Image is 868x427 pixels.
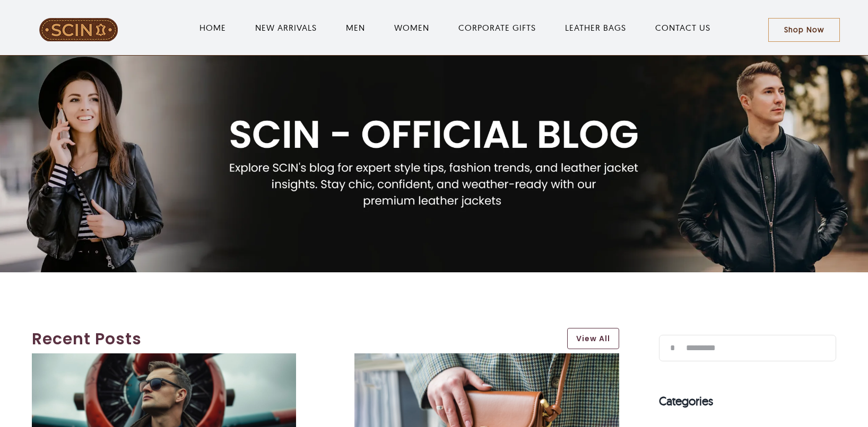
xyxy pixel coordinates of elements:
[32,327,557,351] a: Recent Posts
[199,21,226,34] a: HOME
[39,16,118,27] a: LeatherSCIN
[394,21,429,34] a: WOMEN
[458,21,536,34] a: CORPORATE GIFTS
[659,335,836,361] input: Search...
[567,328,619,349] a: View All
[565,21,626,34] a: LEATHER BAGS
[346,21,365,34] a: MEN
[784,25,824,34] span: Shop Now
[39,17,118,42] img: LeatherSCIN
[768,18,840,42] a: Shop Now
[354,354,619,365] a: 15 Best Crossbody Bags For Travel in 2025
[32,354,296,365] a: What is an Aviator Jacket?
[655,21,710,34] a: CONTACT US
[659,335,685,361] input: Search
[141,11,768,45] nav: Main Menu
[659,393,836,410] h4: Categories
[255,21,317,34] a: NEW ARRIVALS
